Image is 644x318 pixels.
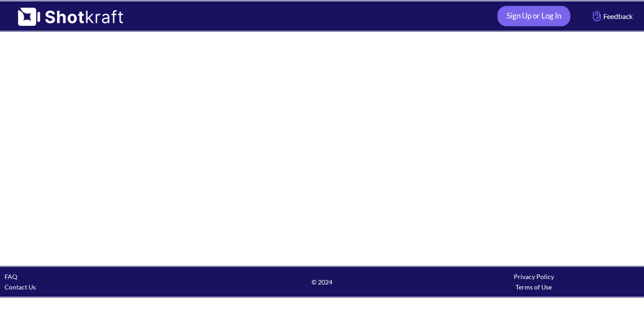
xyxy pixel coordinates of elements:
img: Hand Icon [591,8,603,24]
span: © 2024 [216,277,428,287]
a: FAQ [5,273,17,280]
div: Terms of Use [428,282,639,292]
div: Privacy Policy [428,271,639,282]
a: Sign Up or Log In [497,6,570,26]
a: Contact Us [5,283,36,291]
span: Feedback [591,11,633,21]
